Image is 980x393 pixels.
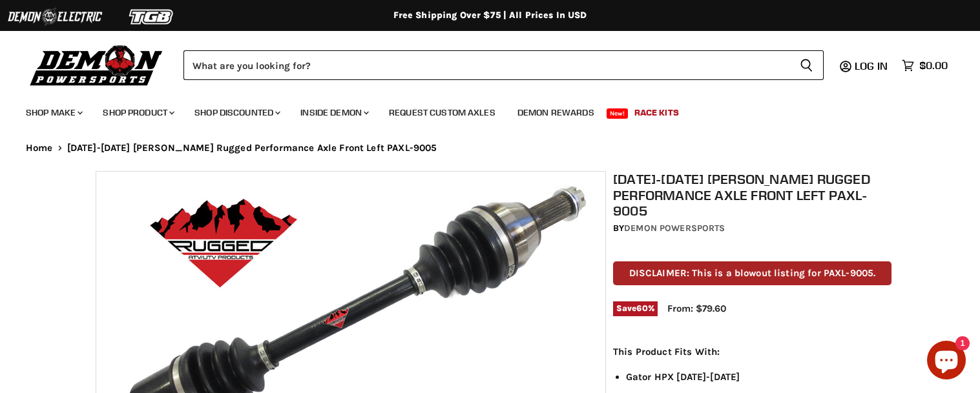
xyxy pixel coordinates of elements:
a: Request Custom Axles [379,99,505,126]
button: Search [789,50,824,80]
span: 60 [636,303,647,313]
a: Inside Demon [291,99,377,126]
p: This Product Fits With: [613,344,891,359]
img: Demon Powersports [26,42,167,88]
a: $0.00 [895,56,954,75]
a: Race Kits [625,99,689,126]
span: [DATE]-[DATE] [PERSON_NAME] Rugged Performance Axle Front Left PAXL-9005 [67,143,437,154]
a: Shop Discounted [185,99,288,126]
span: Save % [613,301,658,316]
div: by [613,221,891,236]
ul: Main menu [16,94,944,126]
span: $0.00 [919,59,948,72]
li: Gator HPX [DATE]-[DATE] [626,369,891,385]
inbox-online-store-chat: Shopify online store chat [923,341,970,383]
a: Log in [849,60,895,72]
h1: [DATE]-[DATE] [PERSON_NAME] Rugged Performance Axle Front Left PAXL-9005 [613,171,891,219]
input: Search [183,50,789,80]
img: TGB Logo 2 [103,5,200,29]
form: Product [183,50,824,80]
a: Home [26,143,53,154]
p: DISCLAIMER: This is a blowout listing for PAXL-9005. [613,261,891,285]
a: Demon Powersports [624,223,725,234]
span: New! [607,108,629,119]
span: From: $79.60 [667,303,726,314]
a: Shop Make [16,99,90,126]
img: Demon Electric Logo 2 [6,5,103,29]
a: Demon Rewards [508,99,604,126]
a: Shop Product [93,99,182,126]
span: Log in [855,59,888,72]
